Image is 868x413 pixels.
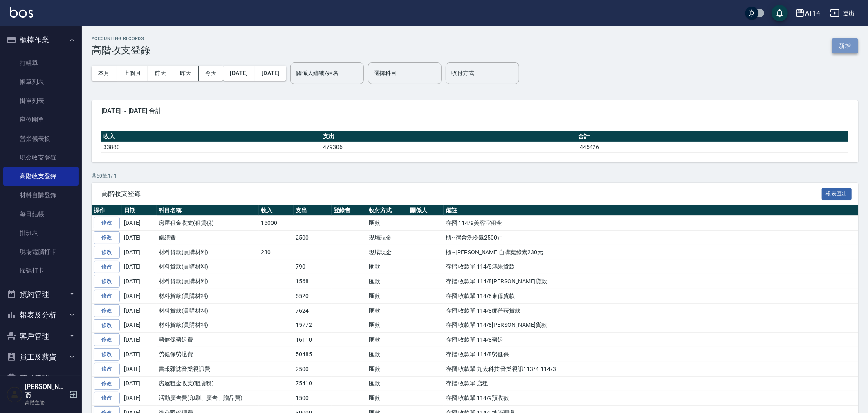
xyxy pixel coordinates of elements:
[3,261,79,280] a: 掃碼打卡
[444,274,858,289] td: 存摺 收款單 114/8[PERSON_NAME]貨款
[294,303,332,318] td: 7624
[259,205,294,216] th: 收入
[122,205,157,216] th: 日期
[223,66,255,81] button: [DATE]
[94,392,120,404] a: 修改
[157,347,259,362] td: 勞健保勞退費
[10,7,33,18] img: Logo
[444,260,858,274] td: 存摺 收款單 114/8鴻果貨款
[444,318,858,333] td: 存摺 收款單 114/8[PERSON_NAME]貨款
[444,245,858,260] td: 櫃~[PERSON_NAME]自購葉綠素230元
[3,284,79,305] button: 預約管理
[832,38,858,53] button: 新增
[94,333,120,346] a: 修改
[122,376,157,391] td: [DATE]
[157,303,259,318] td: 材料貨款(員購材料)
[3,73,79,91] a: 帳單列表
[294,274,332,289] td: 1568
[94,377,120,390] a: 修改
[332,205,367,216] th: 登錄者
[3,91,79,110] a: 掛單列表
[3,326,79,347] button: 客戶管理
[3,346,79,368] button: 員工及薪資
[294,318,332,333] td: 15772
[321,131,576,142] th: 支出
[444,205,858,216] th: 備註
[576,142,848,152] td: -445426
[3,110,79,129] a: 座位開單
[122,318,157,333] td: [DATE]
[805,8,820,18] div: AT14
[94,319,120,332] a: 修改
[294,333,332,347] td: 16110
[259,245,294,260] td: 230
[3,167,79,186] a: 高階收支登錄
[3,242,79,261] a: 現場電腦打卡
[294,391,332,406] td: 1500
[157,260,259,274] td: 材料貨款(員購材料)
[444,391,858,406] td: 存摺 收款單 114/9預收款
[444,231,858,245] td: 櫃~宿舍洗冷氣2500元
[157,318,259,333] td: 材料貨款(員購材料)
[408,205,444,216] th: 關係人
[294,289,332,304] td: 5520
[94,261,120,273] a: 修改
[122,260,157,274] td: [DATE]
[122,245,157,260] td: [DATE]
[92,36,150,41] h2: ACCOUNTING RECORDS
[199,66,224,81] button: 今天
[122,289,157,304] td: [DATE]
[259,216,294,231] td: 15000
[3,54,79,73] a: 打帳單
[367,347,408,362] td: 匯款
[367,289,408,304] td: 匯款
[157,245,259,260] td: 材料貨款(員購材料)
[832,42,858,49] a: 新增
[3,29,79,51] button: 櫃檯作業
[3,129,79,148] a: 營業儀表板
[3,304,79,326] button: 報表及分析
[157,231,259,245] td: 修繕費
[3,205,79,224] a: 每日結帳
[7,386,23,403] img: Person
[255,66,286,81] button: [DATE]
[122,333,157,347] td: [DATE]
[94,217,120,229] a: 修改
[367,216,408,231] td: 匯款
[94,304,120,317] a: 修改
[92,205,122,216] th: 操作
[157,333,259,347] td: 勞健保勞退費
[367,333,408,347] td: 匯款
[321,142,576,152] td: 479306
[367,391,408,406] td: 匯款
[294,205,332,216] th: 支出
[94,275,120,288] a: 修改
[367,376,408,391] td: 匯款
[444,376,858,391] td: 存摺 收款單 店租
[25,383,67,399] h5: [PERSON_NAME]萮
[101,142,321,152] td: 33880
[122,362,157,376] td: [DATE]
[94,290,120,302] a: 修改
[367,274,408,289] td: 匯款
[94,246,120,259] a: 修改
[822,189,852,197] a: 報表匯出
[367,362,408,376] td: 匯款
[101,190,822,198] span: 高階收支登錄
[772,5,788,21] button: save
[3,368,79,389] button: 商品管理
[294,260,332,274] td: 790
[444,347,858,362] td: 存摺 收款單 114/8勞健保
[3,224,79,242] a: 排班表
[3,186,79,204] a: 材料自購登錄
[444,303,858,318] td: 存摺 收款單 114/8娜普菈貨款
[122,231,157,245] td: [DATE]
[157,274,259,289] td: 材料貨款(員購材料)
[101,131,321,142] th: 收入
[157,376,259,391] td: 房屋租金收支(租賃稅)
[792,5,823,22] button: AT14
[576,131,848,142] th: 合計
[122,216,157,231] td: [DATE]
[94,231,120,244] a: 修改
[122,274,157,289] td: [DATE]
